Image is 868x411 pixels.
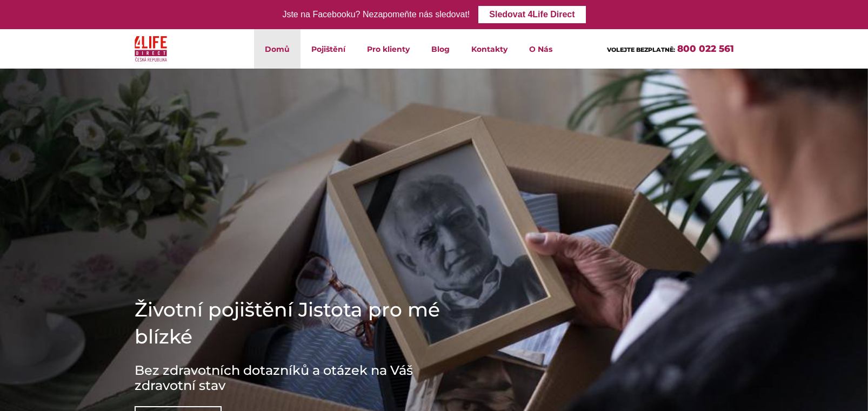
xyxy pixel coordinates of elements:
a: Sledovat 4Life Direct [478,6,585,23]
a: Blog [420,29,460,69]
a: Kontakty [460,29,518,69]
a: 800 022 561 [677,43,734,54]
h3: Bez zdravotních dotazníků a otázek na Váš zdravotní stav [135,363,459,393]
img: 4Life Direct Česká republika logo [135,33,167,64]
span: VOLEJTE BEZPLATNĚ: [607,46,675,53]
a: Domů [254,29,301,69]
div: Jste na Facebooku? Nezapomeňte nás sledovat! [282,7,470,23]
h1: Životní pojištění Jistota pro mé blízké [135,296,459,350]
